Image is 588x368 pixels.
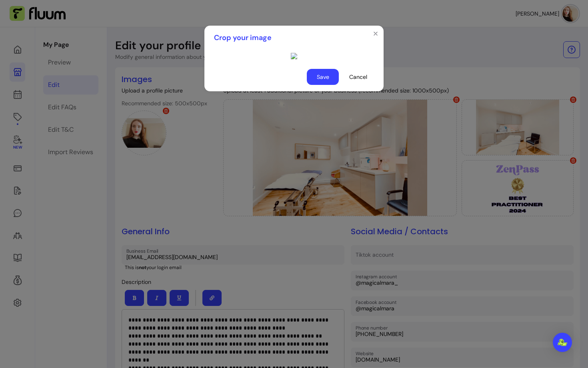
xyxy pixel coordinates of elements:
div: Open Intercom Messenger [553,333,572,352]
button: Save [307,69,339,85]
button: Cancel [342,69,374,85]
header: Crop your image [204,26,384,50]
img: fa5d2aa3-ae78-4308-bac6-c1e308da3d94 [291,53,297,59]
button: Close [369,27,382,40]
